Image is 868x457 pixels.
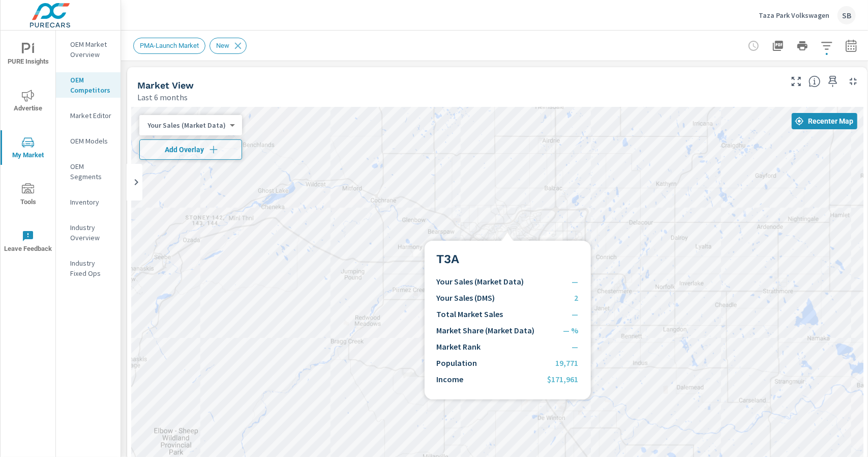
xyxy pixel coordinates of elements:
[796,117,853,126] span: Recenter Map
[70,75,112,95] p: OEM Competitors
[56,108,121,123] div: Market Editor
[137,80,194,91] h5: Market View
[768,36,788,56] button: "Export Report to PDF"
[817,36,837,56] button: Apply Filters
[209,38,247,54] div: New
[792,113,857,129] button: Recenter Map
[70,161,112,182] p: OEM Segments
[759,11,829,20] p: Taza Park Volkswagen
[56,133,121,149] div: OEM Models
[1,31,55,265] div: nav menu
[70,222,112,243] p: Industry Overview
[70,136,112,146] p: OEM Models
[825,73,841,90] span: Save this to your personalized report
[788,73,804,90] button: Make Fullscreen
[56,194,121,210] div: Inventory
[147,121,226,130] p: Your Sales (Market Data)
[56,255,121,281] div: Industry Fixed Ops
[4,183,52,208] span: Tools
[139,139,242,160] button: Add Overlay
[4,136,52,161] span: My Market
[837,6,856,24] div: SB
[56,72,121,98] div: OEM Competitors
[137,91,188,103] p: Last 6 months
[4,90,52,115] span: Advertise
[70,258,112,278] p: Industry Fixed Ops
[144,145,237,155] span: Add Overlay
[809,75,821,88] span: Find the biggest opportunities in your market for your inventory. Understand by postal code where...
[70,39,112,60] p: OEM Market Overview
[56,37,121,62] div: OEM Market Overview
[56,159,121,184] div: OEM Segments
[845,73,861,90] button: Minimize Widget
[134,42,205,49] span: PMA-Launch Market
[70,110,112,121] p: Market Editor
[70,197,112,207] p: Inventory
[56,220,121,245] div: Industry Overview
[4,230,52,255] span: Leave Feedback
[841,36,861,56] button: Select Date Range
[4,43,52,68] span: PURE Insights
[139,121,234,130] div: Your Sales (Market Data)
[792,36,813,56] button: Print Report
[210,42,235,49] span: New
